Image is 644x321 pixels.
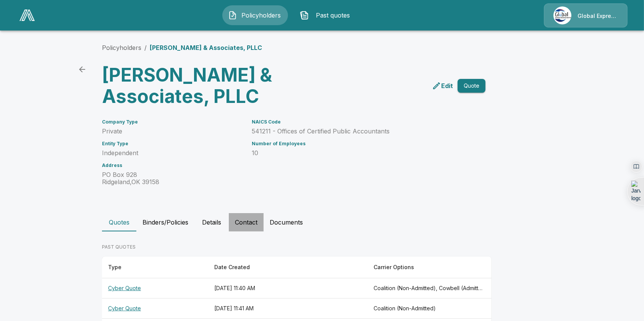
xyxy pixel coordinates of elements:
[136,213,194,231] button: Binders/Policies
[240,11,282,20] span: Policyholders
[367,299,492,319] th: Coalition (Non-Admitted)
[150,43,262,52] p: [PERSON_NAME] & Associates, PLLC
[144,43,147,52] li: /
[19,10,35,21] img: AA Logo
[102,43,262,52] nav: breadcrumb
[252,119,467,125] h6: NAICS Code
[300,11,309,20] img: Past quotes Icon
[102,119,243,125] h6: Company Type
[367,257,492,278] th: Carrier Options
[252,128,467,135] p: 541211 - Offices of Certified Public Accountants
[553,6,571,24] img: Agency Icon
[208,299,367,319] th: [DATE] 11:41 AM
[102,213,136,231] button: Quotes
[229,213,264,231] button: Contact
[208,257,367,278] th: Date Created
[102,257,208,278] th: Type
[441,81,453,90] p: Edit
[430,80,455,92] a: edit
[252,141,467,146] h6: Number of Employees
[228,11,237,20] img: Policyholders Icon
[102,278,208,299] th: Cyber Quote
[102,213,542,231] div: policyholder tabs
[102,299,208,319] th: Cyber Quote
[252,149,467,157] p: 10
[102,128,243,135] p: Private
[264,213,309,231] button: Documents
[208,278,367,299] th: [DATE] 11:40 AM
[102,171,243,186] p: PO Box 928 Ridgeland , OK 39158
[312,11,354,20] span: Past quotes
[102,149,243,157] p: Independent
[102,163,243,168] h6: Address
[367,278,492,299] th: Coalition (Non-Admitted), Cowbell (Admitted), Cowbell (Non-Admitted), CFC (Admitted), Elpha (Non-...
[102,64,291,107] h3: [PERSON_NAME] & Associates, PLLC
[222,5,288,25] button: Policyholders IconPolicyholders
[458,79,485,93] button: Quote
[294,5,360,25] button: Past quotes IconPast quotes
[102,44,141,51] a: Policyholders
[102,244,492,250] p: PAST QUOTES
[544,3,628,27] a: Agency IconGlobal Express Underwriters
[74,62,90,77] a: back
[102,141,243,146] h6: Entity Type
[194,213,229,231] button: Details
[578,12,618,20] p: Global Express Underwriters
